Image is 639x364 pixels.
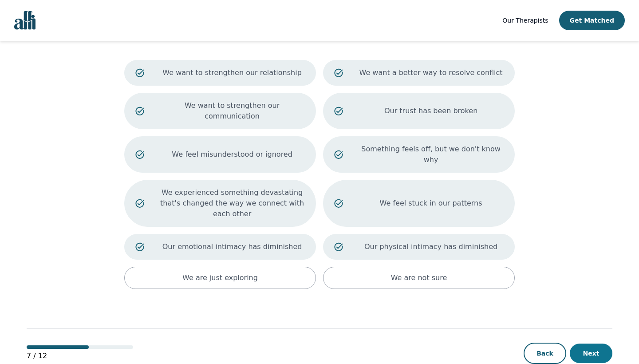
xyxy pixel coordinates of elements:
[159,241,305,252] p: Our emotional intimacy has diminished
[559,11,625,30] button: Get Matched
[159,67,305,78] p: We want to strengthen our relationship
[502,17,548,24] span: Our Therapists
[14,11,35,30] img: alli logo
[358,67,504,78] p: We want a better way to resolve conflict
[27,351,133,361] p: 7 / 12
[358,144,504,165] p: Something feels off, but we don't know why
[391,273,447,283] p: We are not sure
[358,241,504,252] p: Our physical intimacy has diminished
[502,15,548,26] a: Our Therapists
[159,100,305,122] p: We want to strengthen our communication
[358,198,504,209] p: We feel stuck in our patterns
[159,149,305,160] p: We feel misunderstood or ignored
[159,187,305,219] p: We experienced something devastating that's changed the way we connect with each other
[358,106,504,116] p: Our trust has been broken
[570,344,612,363] button: Next
[182,273,258,283] p: We are just exploring
[524,343,566,364] button: Back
